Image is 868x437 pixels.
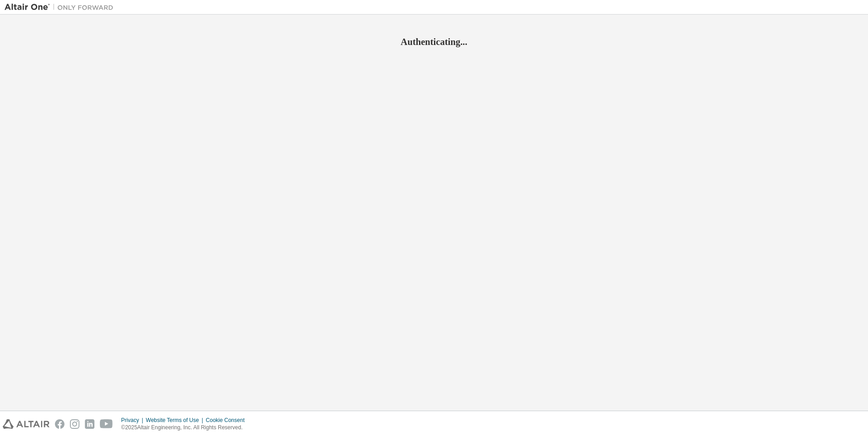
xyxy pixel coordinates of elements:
[5,36,863,48] h2: Authenticating...
[85,419,94,429] img: linkedin.svg
[70,419,79,429] img: instagram.svg
[121,417,146,424] div: Privacy
[3,419,49,429] img: altair_logo.svg
[206,417,250,424] div: Cookie Consent
[146,417,206,424] div: Website Terms of Use
[55,419,64,429] img: facebook.svg
[5,3,118,12] img: Altair One
[100,419,113,429] img: youtube.svg
[121,424,250,432] p: © 2025 Altair Engineering, Inc. All Rights Reserved.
